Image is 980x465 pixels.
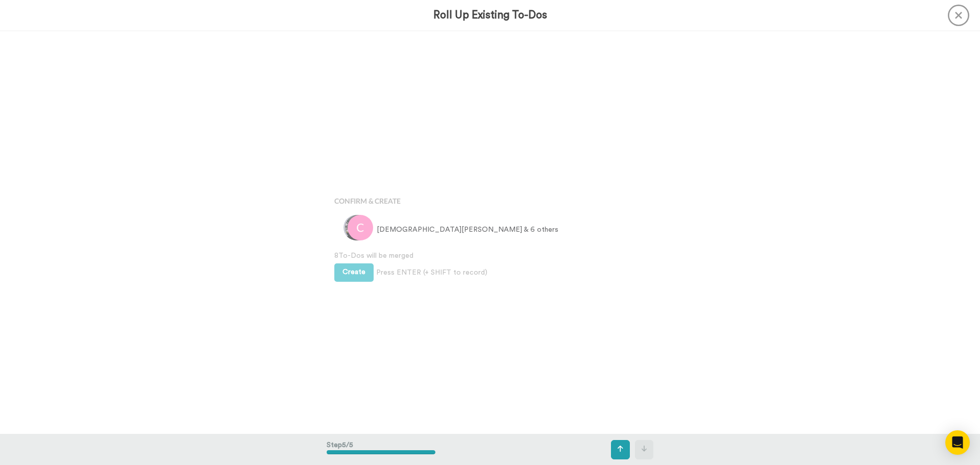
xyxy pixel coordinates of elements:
[377,225,558,235] span: [DEMOGRAPHIC_DATA][PERSON_NAME] & 6 others
[945,430,970,455] div: Open Intercom Messenger
[342,268,365,276] span: Create
[344,215,369,240] img: 9582e6c1-44c6-40d9-9148-49e6fa46dfbe.jpg
[345,215,371,240] img: 2488cbfc-53e7-47c0-97a9-33021d58cd7b.jpg
[334,197,646,205] h4: Confirm & Create
[433,9,547,21] h3: Roll Up Existing To-Dos
[334,251,646,261] span: 8 To-Dos will be merged
[348,215,373,240] img: avatar
[334,263,374,282] button: Create
[327,435,435,464] div: Step 5 / 5
[376,267,487,278] span: Press ENTER (+ SHIFT to record)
